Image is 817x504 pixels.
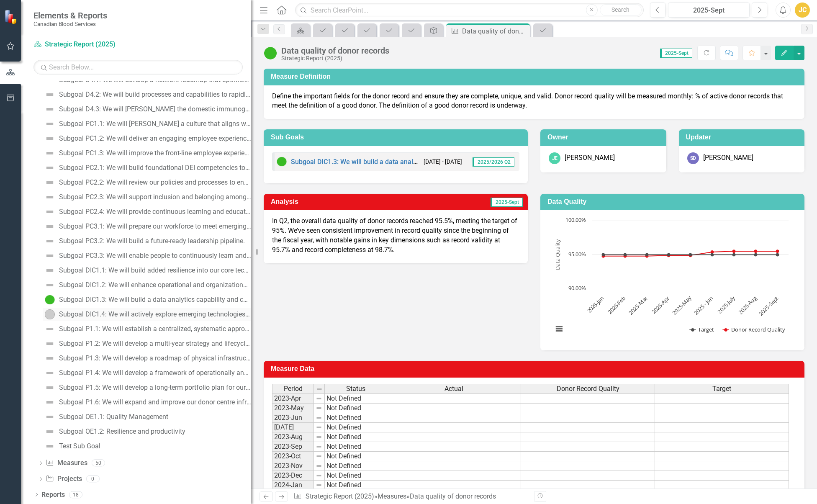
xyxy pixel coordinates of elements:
div: » » [293,492,528,501]
img: On Target [277,157,287,167]
img: Not Defined [45,427,55,437]
img: Not Defined [45,324,55,334]
div: Subgoal DIC1.4: We will actively explore emerging technologies — including robotics, machine lear... [59,311,251,318]
small: [DATE] - [DATE] [424,158,462,166]
td: Not Defined [325,452,387,461]
div: Subgoal PC2.3: We will support inclusion and belonging amongst a diverse workforce. [59,193,251,201]
input: Search ClearPoint... [295,3,644,18]
a: Subgoal PC2.1: We will build foundational DEI competencies to deliver on our mission. [43,161,251,175]
button: JC [795,3,810,18]
text: 2025 - Jun [692,295,714,317]
a: Projects [46,474,82,484]
a: Subgoal D4.3: We will [PERSON_NAME] the domestic immunoglobulin supply chain in [GEOGRAPHIC_DATA]. [43,103,251,116]
img: 8DAGhfEEPCf229AAAAAElFTkSuQmCC [316,482,322,489]
div: Subgoal P1.2: We will develop a multi-year strategy and lifecycle management of real estate assets. [59,340,251,347]
div: Subgoal P1.3: We will develop a roadmap of physical infrastructure priorities that will fulfill n... [59,355,251,362]
text: 95.00% [568,250,586,258]
td: 2023-Dec [272,471,314,481]
img: 8DAGhfEEPCf229AAAAAElFTkSuQmCC [316,472,322,479]
a: Subgoal OE1.1: Quality Management [43,410,168,424]
a: Subgoal PC1.1: We will [PERSON_NAME] a culture that aligns with our values and connects employees... [43,117,251,131]
path: 2025-Mar, 95. Target. [645,253,649,257]
path: 2025-Aug, 95. Target. [754,253,758,257]
text: 2025-May [671,294,693,317]
a: Subgoal P1.2: We will develop a multi-year strategy and lifecycle management of real estate assets. [43,337,251,350]
div: Subgoal PC2.4: We will provide continuous learning and education about Indigenous cultures and hi... [59,208,251,216]
div: Strategic Report (2025) [281,55,389,62]
div: Chart. Highcharts interactive chart. [549,216,796,342]
div: Subgoal D4.3: We will [PERSON_NAME] the domestic immunoglobulin supply chain in [GEOGRAPHIC_DATA]. [59,105,251,113]
small: Canadian Blood Services [33,21,107,27]
img: Not Defined [45,90,55,100]
img: 8DAGhfEEPCf229AAAAAElFTkSuQmCC [316,414,322,421]
text: 2025-Apr [650,294,671,316]
h3: Sub Goals [271,134,524,141]
td: Not Defined [325,393,387,404]
a: Subgoal P1.3: We will develop a roadmap of physical infrastructure priorities that will fulfill n... [43,352,251,365]
img: 8DAGhfEEPCf229AAAAAElFTkSuQmCC [316,395,322,402]
span: 2025-Sept [491,198,523,207]
div: Subgoal PC3.1: We will prepare our workforce to meet emerging and future needs. [59,223,251,230]
div: Subgoal OE1.2: Resilience and productivity [59,428,185,435]
button: Show Target [690,326,714,333]
a: Subgoal DIC1.2: We will enhance operational and organizational productivity, support strategic ob... [43,278,251,292]
div: Data quality of donor records [410,492,496,500]
img: 8DAGhfEEPCf229AAAAAElFTkSuQmCC [316,463,322,469]
img: 8DAGhfEEPCf229AAAAAElFTkSuQmCC [316,453,322,460]
div: Test Sub Goal [59,442,100,450]
a: Subgoal PC3.2: We will build a future-ready leadership pipeline. [43,234,245,248]
img: Not Defined [45,441,55,451]
div: Data quality of donor records [462,26,528,36]
img: Not Defined [45,353,55,363]
div: Subgoal PC3.2: We will build a future-ready leadership pipeline. [59,237,245,245]
td: 2023-Jun [272,413,314,423]
h3: Owner [547,134,662,141]
td: 2023-Sep [272,442,314,452]
span: Search [611,6,629,13]
text: 2025-Mar [627,294,650,316]
div: Subgoal DIC1.3: We will build a data analytics capability and capacity that generates insights, d... [59,296,251,303]
button: Search [600,4,642,16]
div: Data quality of donor records [281,46,389,55]
img: On Target [264,46,277,60]
button: 2025-Sept [668,3,750,18]
a: Subgoal D4.2: We will build processes and capabilities to rapidly expand and optimize collections... [43,88,251,101]
td: 2023-Nov [272,461,314,471]
text: 2025-Feb [606,295,627,316]
img: Not Defined [45,148,55,158]
div: [PERSON_NAME] [703,153,753,163]
div: Subgoal DIC1.1: We will build added resilience into our core technology infrastructure* and appli... [59,267,251,274]
div: Subgoal PC1.3: We will improve the front-line employee experience. [59,149,251,157]
button: Show Donor Record Quality [723,326,785,333]
div: Subgoal PC1.2: We will deliver an engaging employee experience in alignment with our EX ambition. [59,135,251,142]
img: No Information [45,309,55,319]
a: Reports [41,490,65,500]
path: 2025-May, 95. Target. [689,253,692,257]
a: Subgoal P1.6: We will expand and improve our donor centre infrastructure to support the multi-pro... [43,396,251,409]
div: JE [549,152,560,164]
a: Strategic Report (2025) [306,492,374,500]
img: ClearPoint Strategy [4,10,19,24]
span: 2025-Sept [660,49,692,58]
td: Not Defined [325,442,387,452]
img: 8DAGhfEEPCf229AAAAAElFTkSuQmCC [316,434,322,440]
a: Subgoal DIC1.4: We will actively explore emerging technologies — including robotics, machine lear... [43,308,251,321]
div: Subgoal P1.5: We will develop a long-term portfolio plan for our physical infrastructure that sup... [59,384,251,391]
td: 2023-Aug [272,432,314,442]
button: View chart menu, Chart [553,323,565,335]
span: Elements & Reports [33,10,107,21]
img: Not Defined [45,265,55,275]
img: Not Defined [45,339,55,349]
a: Subgoal PC1.3: We will improve the front-line employee experience. [43,147,251,160]
div: Subgoal P1.6: We will expand and improve our donor centre infrastructure to support the multi-pro... [59,399,251,406]
img: Not Defined [45,280,55,290]
span: Target [712,385,731,393]
td: Not Defined [325,413,387,423]
h3: Analysis [271,198,385,206]
td: 2023-Oct [272,452,314,461]
a: Subgoal PC2.4: We will provide continuous learning and education about Indigenous cultures and hi... [43,205,251,219]
div: Subgoal PC2.2: We will review our policies and processes to ensure equity and inclusion while rem... [59,179,251,186]
text: 2025-Jan [586,295,606,315]
p: Define the important fields for the donor record and ensure they are complete, unique, and valid.... [272,92,796,111]
path: 2025-Jan, 95. Target. [602,253,605,257]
